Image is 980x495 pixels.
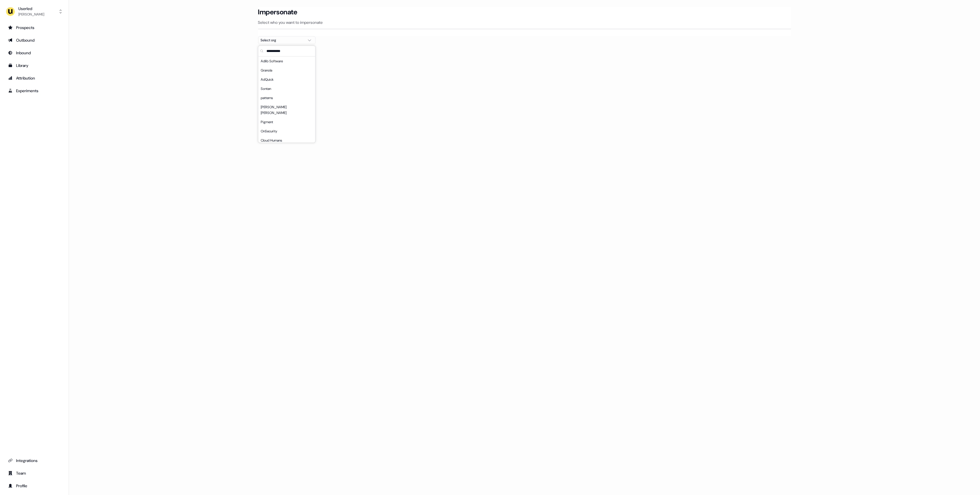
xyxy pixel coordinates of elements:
[5,23,64,32] a: Go to prospects
[8,483,61,489] div: Profile
[18,6,44,11] div: Userled
[5,48,64,57] a: Go to Inbound
[5,74,64,83] a: Go to attribution
[258,117,315,127] div: Pigment
[8,50,61,56] div: Inbound
[8,88,61,94] div: Experiments
[5,36,64,45] a: Go to outbound experience
[8,37,61,43] div: Outbound
[5,456,64,465] a: Go to integrations
[5,5,64,18] button: Userled[PERSON_NAME]
[258,66,315,75] div: Granola
[5,481,64,490] a: Go to profile
[8,75,61,81] div: Attribution
[258,20,791,25] p: Select who you want to impersonate
[5,469,64,478] a: Go to team
[261,37,304,43] div: Select org
[258,127,315,136] div: OnSecurity
[258,36,316,44] button: Select org
[258,103,315,117] div: [PERSON_NAME] [PERSON_NAME]
[8,470,61,476] div: Team
[258,93,315,103] div: patterns
[8,63,61,68] div: Library
[258,84,315,93] div: Sontan
[258,57,315,66] div: Adlib Software
[258,57,315,143] div: Suggestions
[258,136,315,145] div: Cloud Humans
[5,61,64,70] a: Go to templates
[8,25,61,30] div: Prospects
[258,8,297,16] h3: Impersonate
[258,75,315,84] div: AdQuick
[5,86,64,95] a: Go to experiments
[8,458,61,463] div: Integrations
[18,11,44,17] div: [PERSON_NAME]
